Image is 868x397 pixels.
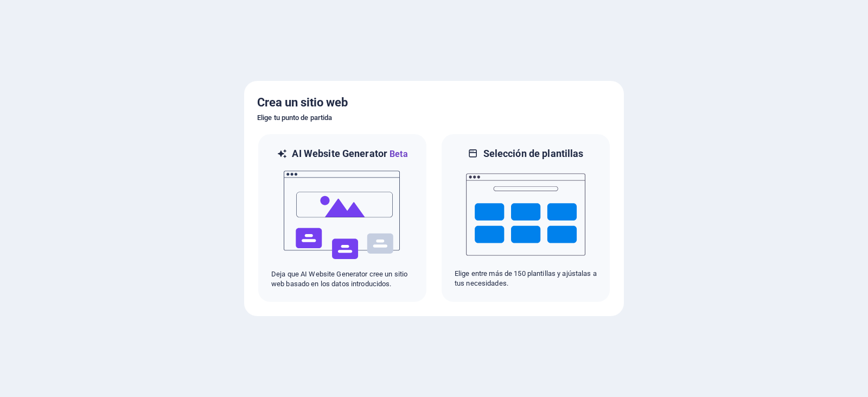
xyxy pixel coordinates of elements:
[283,161,402,269] img: ai
[257,94,611,111] h5: Crea un sitio web
[271,269,413,289] p: Deja que AI Website Generator cree un sitio web basado en los datos introducidos.
[292,147,407,161] h6: AI Website Generator
[257,133,427,303] div: AI Website GeneratorBetaaiDeja que AI Website Generator cree un sitio web basado en los datos int...
[483,147,584,160] h6: Selección de plantillas
[455,269,597,288] p: Elige entre más de 150 plantillas y ajústalas a tus necesidades.
[441,133,611,303] div: Selección de plantillasElige entre más de 150 plantillas y ajústalas a tus necesidades.
[257,111,611,124] h6: Elige tu punto de partida
[387,149,408,159] span: Beta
